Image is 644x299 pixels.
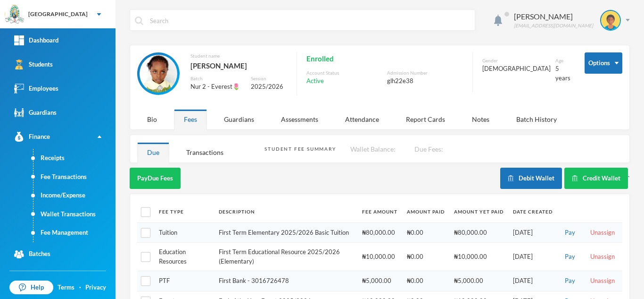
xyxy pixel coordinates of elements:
[357,271,402,291] td: ₦5,000.00
[500,168,562,189] button: Debit Wallet
[140,55,177,93] img: STUDENT
[14,35,58,45] div: Dashboard
[85,283,106,292] a: Privacy
[154,201,214,222] th: Fee Type
[387,69,463,77] div: Admission Number
[514,11,593,22] div: [PERSON_NAME]
[482,64,551,74] div: [DEMOGRAPHIC_DATA]
[508,222,557,243] td: [DATE]
[402,222,449,243] td: ₦0.00
[33,205,116,224] a: Wallet Transactions
[33,223,116,242] a: Fee Management
[33,149,116,168] a: Receipts
[190,75,244,82] div: Batch
[271,109,328,129] div: Assessments
[449,222,508,243] td: ₦80,000.00
[190,52,287,60] div: Student name
[14,108,57,118] div: Guardians
[14,249,50,259] div: Batches
[190,60,287,72] div: [PERSON_NAME]
[214,271,357,291] td: First Bank - 3016726478
[58,283,74,292] a: Terms
[306,52,334,65] span: Enrolled
[562,276,578,286] button: Pay
[306,69,382,77] div: Account Status
[508,243,557,271] td: [DATE]
[564,168,628,189] button: Credit Wallet
[414,145,443,153] span: Due Fees:
[555,64,570,83] div: 5 years
[28,10,88,18] div: [GEOGRAPHIC_DATA]
[154,271,214,291] td: PTF
[154,243,214,271] td: Education Resources
[506,109,567,129] div: Batch History
[154,222,214,243] td: Tuition
[79,283,81,292] div: ·
[587,252,618,262] button: Unassign
[402,271,449,291] td: ₦0.00
[214,109,264,129] div: Guardians
[14,84,58,94] div: Employees
[14,60,53,69] div: Students
[264,145,336,153] div: Student Fee Summary
[130,168,181,189] button: PayDue Fees
[176,142,233,162] div: Transactions
[135,17,143,25] img: search
[251,82,287,92] div: 2025/2026
[508,271,557,291] td: [DATE]
[5,5,24,24] img: logo
[190,82,244,92] div: Nur 2 - Everest🌷
[306,77,324,86] span: Active
[402,243,449,271] td: ₦0.00
[555,57,570,64] div: Age
[587,276,618,286] button: Unassign
[482,57,551,64] div: Gender
[350,145,396,153] span: Wallet Balance:
[33,168,116,187] a: Fee Transactions
[335,109,389,129] div: Attendance
[585,52,622,74] button: Options
[396,109,455,129] div: Report Cards
[449,201,508,222] th: Amount Yet Paid
[562,252,578,262] button: Pay
[387,77,463,86] div: glh22e38
[14,132,50,142] div: Finance
[251,75,287,82] div: Session
[137,109,167,129] div: Bio
[357,201,402,222] th: Fee Amount
[562,228,578,238] button: Pay
[357,243,402,271] td: ₦10,000.00
[214,201,357,222] th: Description
[402,201,449,222] th: Amount Paid
[587,228,618,238] button: Unassign
[149,10,470,31] input: Search
[601,11,620,30] img: STUDENT
[449,271,508,291] td: ₦5,000.00
[33,186,116,205] a: Income/Expense
[137,142,169,162] div: Due
[174,109,207,129] div: Fees
[514,22,593,29] div: [EMAIL_ADDRESS][DOMAIN_NAME]
[508,201,557,222] th: Date Created
[449,243,508,271] td: ₦10,000.00
[500,168,630,189] div: `
[9,281,53,295] a: Help
[214,243,357,271] td: First Term Educational Resource 2025/2026 (Elementary)
[214,222,357,243] td: First Term Elementary 2025/2026 Basic Tuition
[357,222,402,243] td: ₦80,000.00
[462,109,499,129] div: Notes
